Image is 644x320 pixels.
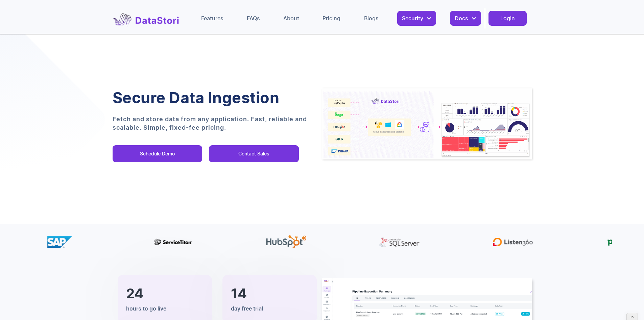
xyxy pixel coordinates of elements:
[196,11,228,26] a: Features
[472,15,476,22] div: 
[455,15,468,22] div: Docs
[126,285,143,302] strong: 24
[247,15,260,22] div: FAQs
[450,11,481,26] div: Docs
[364,15,379,22] div: Blogs
[113,88,280,107] strong: Secure Data Ingestion
[113,114,312,138] p: ‍
[113,114,312,132] strong: Fetch and store data from any application. Fast, reliable and scalable. Simple, fixed-fee pricing.
[279,11,304,26] a: About
[397,11,436,26] div: Security
[488,11,527,26] a: Login
[201,15,223,22] div: Features
[113,145,202,162] a: Schedule Demo
[402,15,423,22] div: Security
[318,11,345,26] a: Pricing
[427,15,431,22] div: 
[209,145,299,162] a: Contact Sales
[359,11,383,26] a: Blogs
[283,15,299,22] div: About
[323,15,340,22] div: Pricing
[231,285,247,302] strong: 14
[126,305,166,312] p: hours to go live
[231,305,263,312] p: day free trial
[242,11,265,26] a: FAQs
